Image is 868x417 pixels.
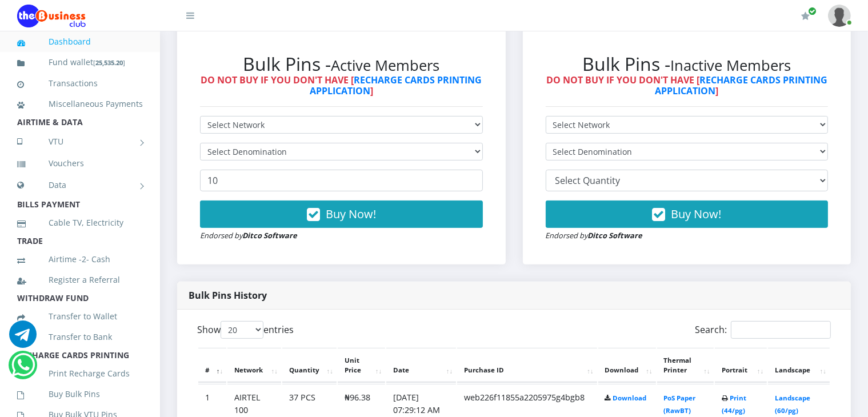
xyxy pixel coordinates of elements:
[189,289,267,302] strong: Bulk Pins History
[17,70,143,97] a: Transactions
[695,321,831,339] label: Search:
[17,171,143,199] a: Data
[657,348,714,383] th: Thermal Printer: activate to sort column ascending
[242,230,297,240] strong: Ditco Software
[95,58,123,67] b: 25,535.20
[664,394,696,415] a: PoS Paper (RawBT)
[768,348,830,383] th: Landscape: activate to sort column ascending
[613,394,647,402] a: Download
[655,74,827,97] a: RECHARGE CARDS PRINTING APPLICATION
[17,150,143,177] a: Vouchers
[670,55,791,75] small: Inactive Members
[221,321,263,339] select: Showentries
[17,267,143,293] a: Register a Referral
[722,394,746,415] a: Print (44/pg)
[546,53,829,75] h2: Bulk Pins -
[310,74,482,97] a: RECHARGE CARDS PRINTING APPLICATION
[801,11,810,21] i: Renew/Upgrade Subscription
[17,381,143,407] a: Buy Bulk Pins
[11,360,35,379] a: Chat for support
[546,201,829,228] button: Buy Now!
[338,348,385,383] th: Unit Price: activate to sort column ascending
[200,201,483,228] button: Buy Now!
[17,49,143,76] a: Fund wallet[25,535.20]
[546,230,643,240] small: Endorsed by
[200,170,483,191] input: Enter Quantity
[326,206,376,222] span: Buy Now!
[227,348,281,383] th: Network: activate to sort column ascending
[282,348,337,383] th: Quantity: activate to sort column ascending
[197,321,294,339] label: Show entries
[17,324,143,350] a: Transfer to Bank
[201,74,482,97] strong: DO NOT BUY IF YOU DON'T HAVE [ ]
[588,230,643,240] strong: Ditco Software
[17,91,143,117] a: Miscellaneous Payments
[598,348,656,383] th: Download: activate to sort column ascending
[17,360,143,387] a: Print Recharge Cards
[198,348,226,383] th: #: activate to sort column descending
[17,210,143,236] a: Cable TV, Electricity
[93,58,125,67] small: [ ]
[17,303,143,330] a: Transfer to Wallet
[200,230,297,240] small: Endorsed by
[671,206,721,222] span: Buy Now!
[546,74,827,97] strong: DO NOT BUY IF YOU DON'T HAVE [ ]
[17,127,143,156] a: VTU
[731,321,831,339] input: Search:
[17,29,143,55] a: Dashboard
[9,329,37,348] a: Chat for support
[386,348,456,383] th: Date: activate to sort column ascending
[200,53,483,75] h2: Bulk Pins -
[331,55,439,75] small: Active Members
[17,246,143,272] a: Airtime -2- Cash
[808,7,817,15] span: Renew/Upgrade Subscription
[715,348,767,383] th: Portrait: activate to sort column ascending
[457,348,597,383] th: Purchase ID: activate to sort column ascending
[17,5,86,27] img: Logo
[828,5,851,27] img: User
[775,394,810,415] a: Landscape (60/pg)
